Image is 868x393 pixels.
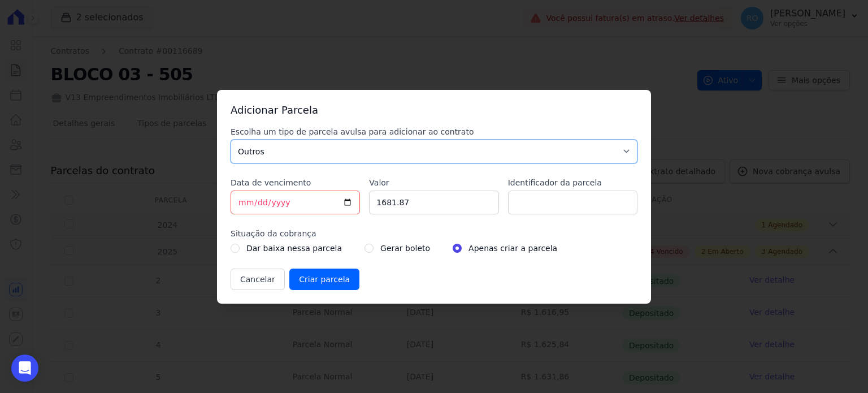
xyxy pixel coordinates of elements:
[231,228,637,239] label: Situação da cobrança
[380,241,430,255] label: Gerar boleto
[246,241,342,255] label: Dar baixa nessa parcela
[231,269,285,290] button: Cancelar
[468,241,557,255] label: Apenas criar a parcela
[508,177,637,188] label: Identificador da parcela
[231,126,637,137] label: Escolha um tipo de parcela avulsa para adicionar ao contrato
[231,103,637,117] h3: Adicionar Parcela
[231,177,360,188] label: Data de vencimento
[369,177,498,188] label: Valor
[11,355,38,382] div: Open Intercom Messenger
[289,269,359,290] input: Criar parcela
